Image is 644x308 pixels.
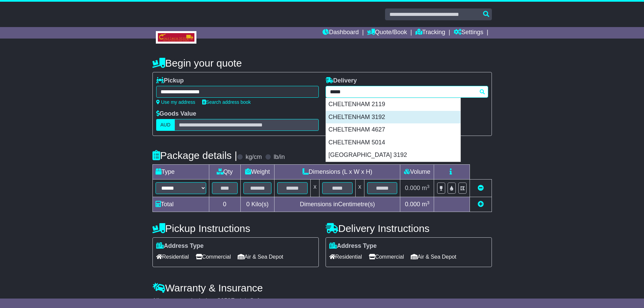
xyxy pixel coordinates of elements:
label: Delivery [326,77,357,85]
td: Dimensions (L x W x H) [275,165,400,180]
a: Dashboard [323,27,359,39]
td: Total [152,197,209,212]
h4: Begin your quote [152,57,492,69]
sup: 3 [427,184,430,189]
label: AUD [156,119,175,131]
h4: Pickup Instructions [152,223,319,234]
div: CHELTENHAM 2119 [326,98,460,111]
span: m [422,201,430,208]
td: Dimensions in Centimetre(s) [275,197,400,212]
span: Air & Sea Depot [411,252,456,262]
td: Weight [240,165,275,180]
span: Air & Sea Depot [238,252,283,262]
h4: Delivery Instructions [326,223,492,234]
label: Address Type [156,242,204,250]
a: Quote/Book [367,27,407,39]
td: Volume [400,165,434,180]
h4: Warranty & Insurance [152,282,492,293]
a: Search address book [202,99,251,105]
a: Settings [454,27,483,39]
a: Use my address [156,99,195,105]
a: Add new item [478,201,484,208]
h4: Package details | [152,150,237,161]
span: 0.000 [405,201,420,208]
span: Residential [329,252,362,262]
div: CHELTENHAM 4627 [326,123,460,136]
label: Pickup [156,77,184,85]
td: x [355,180,364,197]
a: Remove this item [478,185,484,191]
span: Commercial [196,252,231,262]
div: CHELTENHAM 3192 [326,111,460,124]
div: [GEOGRAPHIC_DATA] 3192 [326,149,460,162]
sup: 3 [427,200,430,205]
span: 250 [221,297,231,304]
td: 0 [209,197,240,212]
td: Kilo(s) [240,197,275,212]
label: Goods Value [156,110,196,118]
td: Type [152,165,209,180]
span: Residential [156,252,189,262]
span: Commercial [369,252,404,262]
typeahead: Please provide city [326,86,488,98]
td: Qty [209,165,240,180]
span: 0 [246,201,249,208]
div: All our quotes include a $ FreightSafe warranty. [152,297,492,305]
a: Tracking [415,27,445,39]
span: 0.000 [405,185,420,191]
label: Address Type [329,242,377,250]
td: x [311,180,319,197]
label: lb/in [273,153,285,161]
span: m [422,185,430,191]
label: kg/cm [245,153,262,161]
div: CHELTENHAM 5014 [326,136,460,149]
